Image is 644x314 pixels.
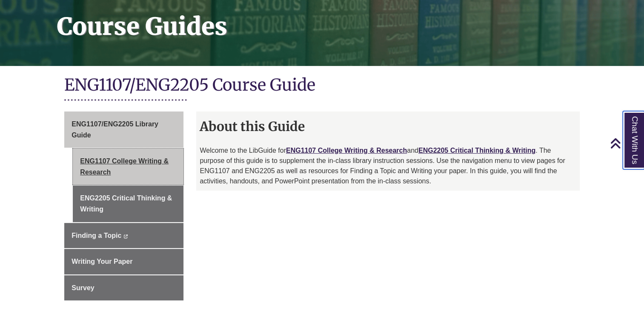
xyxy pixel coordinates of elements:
[72,120,158,139] span: ENG1107/ENG2205 Library Guide
[72,258,132,265] span: Writing Your Paper
[200,146,576,186] p: Welcome to the LibGuide for and . The purpose of this guide is to supplement the in-class library...
[64,111,183,148] a: ENG1107/ENG2205 Library Guide
[123,234,128,238] i: This link opens in a new window
[286,147,407,154] a: ENG1107 College Writing & Research
[64,249,183,274] a: Writing Your Paper
[64,223,183,248] a: Finding a Topic
[72,284,94,291] span: Survey
[196,116,579,137] h2: About this Guide
[64,111,183,300] div: Guide Page Menu
[610,137,642,149] a: Back to Top
[64,74,579,97] h1: ENG1107/ENG2205 Course Guide
[72,232,121,239] span: Finding a Topic
[418,147,535,154] a: ENG2205 Critical Thinking & Writing
[64,275,183,301] a: Survey
[73,148,183,185] a: ENG1107 College Writing & Research
[73,186,183,222] a: ENG2205 Critical Thinking & Writing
